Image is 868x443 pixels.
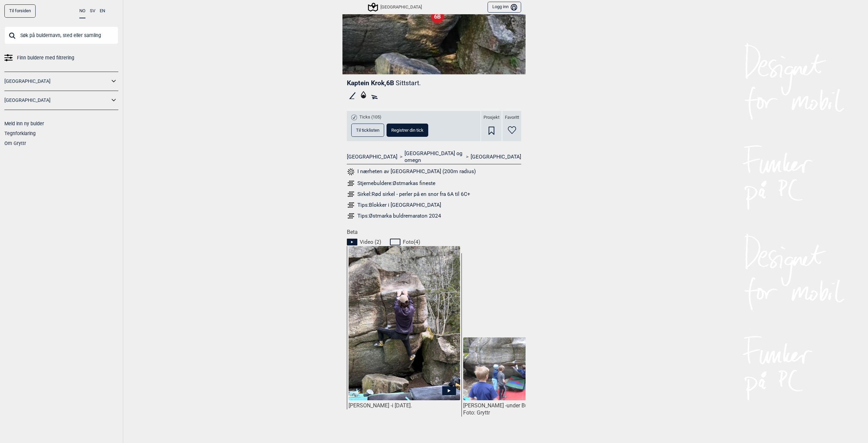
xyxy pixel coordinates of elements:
div: [PERSON_NAME] - [349,402,460,409]
span: i [DATE]. [392,402,412,409]
span: Video ( 2 ) [360,239,381,245]
div: Tips: Blokker i [GEOGRAPHIC_DATA] [357,202,441,208]
div: Sirkel: Rød sirkel - perler på en snor fra 6A til 6C+ [357,191,470,198]
a: [GEOGRAPHIC_DATA] og omegn [405,150,463,164]
div: [GEOGRAPHIC_DATA] [369,3,422,11]
a: Sirkel:Rød sirkel - perler på en snor fra 6A til 6C+ [347,190,521,198]
span: under Buldremaraton 2017. Foto: Gryttr [463,402,572,416]
span: Ticks (105) [359,114,381,120]
span: Foto ( 4 ) [403,239,420,245]
div: Stjernebuldere: Østmarkas fineste [357,180,435,187]
div: [PERSON_NAME] - [463,402,575,417]
div: Tips: Østmarka buldremaraton 2024 [357,213,441,219]
span: Finn buldere med filtrering [17,53,74,63]
a: Tips:Blokker i [GEOGRAPHIC_DATA] [347,201,521,209]
button: EN [100,4,105,18]
nav: > > [347,150,521,164]
button: NO [79,4,85,18]
a: Til forsiden [4,4,36,18]
div: Prosjekt [481,111,501,141]
button: Til ticklisten [351,124,384,137]
div: Beta [342,229,526,436]
a: Tips:Østmarka buldremaraton 2024 [347,212,521,220]
a: Tegnforklaring [4,131,36,136]
a: [GEOGRAPHIC_DATA] [4,95,110,105]
a: Meld inn ny bulder [4,121,44,126]
span: Kaptein Krok , 6B [347,79,394,87]
button: Logg inn [488,2,521,13]
a: Stjernebuldere:Østmarkas fineste [347,179,521,187]
a: [GEOGRAPHIC_DATA] [347,153,397,160]
a: [GEOGRAPHIC_DATA] [4,76,110,86]
span: Til ticklisten [356,128,379,132]
a: Om Gryttr [4,141,26,146]
span: Favoritt [505,115,519,121]
a: Finn buldere med filtrering [4,53,118,63]
a: [GEOGRAPHIC_DATA] [471,153,521,160]
span: Registrer din tick [391,128,423,132]
input: Søk på buldernavn, sted eller samling [4,26,118,44]
p: Sittstart. [396,79,421,87]
button: I nærheten av [GEOGRAPHIC_DATA] (200m radius) [347,167,476,176]
img: Theodor pa Kaptein Krok [463,337,575,400]
button: Registrer din tick [387,124,428,137]
button: SV [90,4,95,18]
